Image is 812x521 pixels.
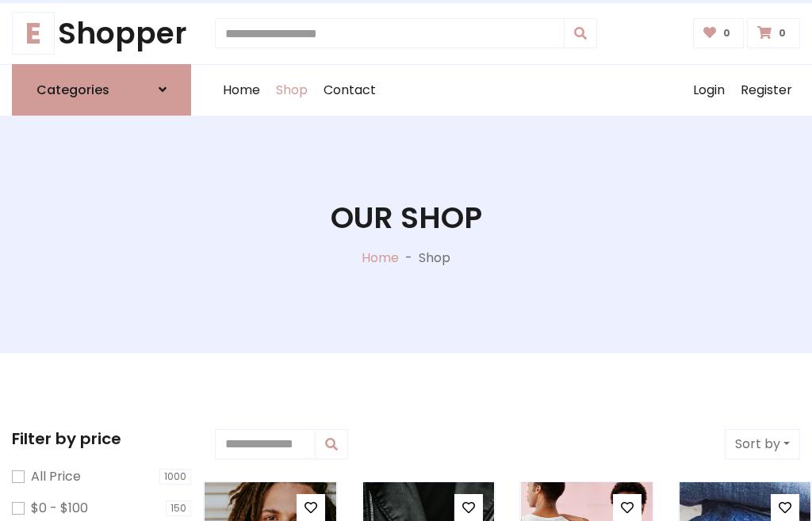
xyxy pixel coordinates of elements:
span: 150 [166,500,191,516]
button: Sort by [725,429,800,459]
a: Register [733,65,800,116]
p: Shop [419,249,450,268]
span: 0 [719,26,734,40]
a: Login [685,65,733,116]
h6: Categories [36,82,109,97]
span: 0 [775,26,790,40]
a: EShopper [12,16,191,51]
p: - [399,249,419,268]
a: Categories [12,64,191,116]
a: 0 [747,18,800,48]
h5: Filter by price [12,429,191,448]
a: Contact [316,65,384,116]
h1: Our Shop [331,200,482,236]
label: All Price [31,467,81,486]
a: Shop [268,65,316,116]
span: E [12,12,55,55]
a: Home [215,65,268,116]
h1: Shopper [12,16,191,51]
a: Home [362,249,399,267]
label: $0 - $100 [31,499,88,518]
a: 0 [693,18,745,48]
span: 1000 [159,469,191,485]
